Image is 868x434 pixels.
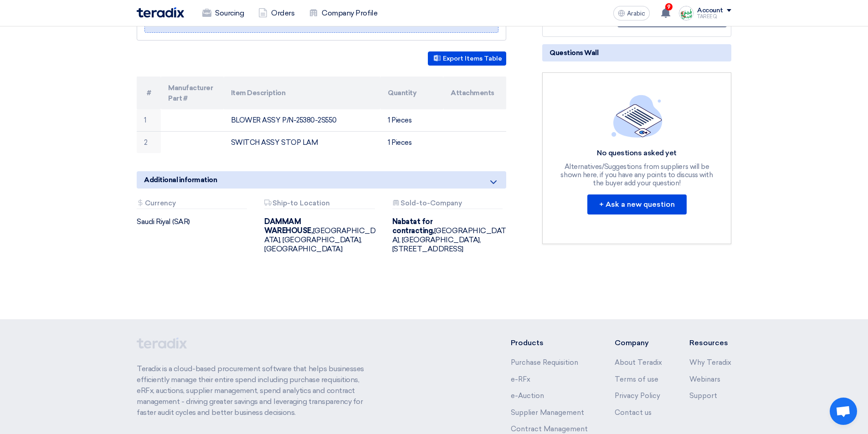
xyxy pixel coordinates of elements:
font: No questions asked yet [597,148,676,157]
a: Supplier Management [511,408,584,417]
font: Questions Wall [550,49,598,57]
a: Purchase Requisition [511,358,578,367]
img: Teradix logo [137,7,184,18]
font: SWITCH ASSY STOP LAM [231,138,318,147]
font: Manufacturer Part # [168,83,213,102]
font: Ship-to Location [272,199,330,207]
font: Alternatives/Suggestions from suppliers will be shown here, if you have any points to discuss wit... [560,163,713,187]
font: Sourcing [215,9,244,17]
a: Support [689,392,717,400]
a: Sourcing [195,3,251,23]
font: Teradix is ​​a cloud-based procurement software that helps businesses efficiently manage their en... [137,364,364,417]
font: [GEOGRAPHIC_DATA], [GEOGRAPHIC_DATA], [STREET_ADDRESS] [392,226,506,253]
img: empty_state_list.svg [611,95,663,138]
button: + Ask a new question [587,194,687,214]
font: 1 [144,116,146,124]
a: Contract Management [511,425,588,433]
font: Currency [145,199,176,207]
button: Export Items Table [428,51,506,66]
font: Nabatat for contracting, [392,217,434,235]
font: Company Profile [322,9,377,17]
font: BLOWER ASSY P/N-25380-2S550 [231,116,337,124]
a: Contact us [615,408,652,417]
font: Additional information [144,176,217,184]
font: Company [615,338,649,347]
font: Resources [689,338,728,347]
a: Terms of use [615,375,658,383]
a: About Teradix [615,358,662,367]
a: e-Auction [511,392,544,400]
font: 2 [144,138,148,147]
a: Open chat [830,398,857,425]
font: TAREEQ [697,14,717,20]
font: Quantity [388,89,416,97]
button: Arabic [613,6,650,20]
font: Arabic [627,10,645,17]
font: DAMMAM WAREHOUSE, [264,217,313,235]
a: Privacy Policy [615,392,660,400]
a: e-RFx [511,375,530,383]
font: 1 Pieces [388,138,411,147]
font: 9 [667,4,671,10]
font: # [147,89,151,97]
font: Orders [271,9,294,17]
font: + Ask a new question [599,200,675,209]
font: Sold-to-Company [401,199,462,207]
font: Saudi Riyal (SAR) [137,217,190,226]
font: Attachments [451,89,494,97]
a: Orders [251,3,302,23]
img: Screenshot___1727703618088.png [679,6,693,20]
font: Account [697,6,723,14]
a: Webinars [689,375,720,383]
font: Products [511,338,544,347]
font: 1 Pieces [388,116,411,124]
font: Item Description [231,89,285,97]
font: [GEOGRAPHIC_DATA], [GEOGRAPHIC_DATA], [GEOGRAPHIC_DATA] [264,226,375,253]
a: Why Teradix [689,358,731,367]
font: Export Items Table [443,55,502,62]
